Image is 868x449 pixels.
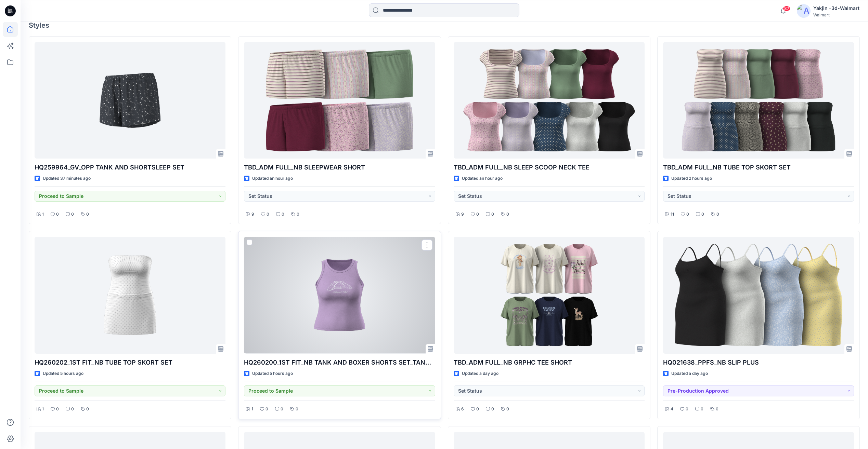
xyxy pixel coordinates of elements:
[42,406,44,413] p: 1
[29,21,860,29] h4: Styles
[461,406,464,413] p: 6
[454,237,645,353] a: TBD_ADM FULL_NB GRPHC TEE SHORT
[476,211,479,218] p: 0
[297,211,299,218] p: 0
[251,211,254,218] p: 9
[35,163,225,172] p: HQ259964_GV_OPP TANK AND SHORTSLEEP SET
[701,406,703,413] p: 0
[813,12,859,17] div: Walmart
[797,4,811,18] img: avatar
[686,406,688,413] p: 0
[461,211,464,218] p: 9
[252,370,293,377] p: Updated 5 hours ago
[86,406,89,413] p: 0
[43,370,83,377] p: Updated 5 hours ago
[716,406,718,413] p: 0
[671,370,708,377] p: Updated a day ago
[663,237,854,353] a: HQ021638_PPFS_NB SLIP PLUS
[701,211,704,218] p: 0
[56,406,59,413] p: 0
[252,175,293,182] p: Updated an hour ago
[783,6,790,11] span: 87
[686,211,689,218] p: 0
[506,406,509,413] p: 0
[42,211,44,218] p: 1
[267,211,269,218] p: 0
[454,163,645,172] p: TBD_ADM FULL_NB SLEEP SCOOP NECK TEE
[663,358,854,367] p: HQ021638_PPFS_NB SLIP PLUS
[282,211,284,218] p: 0
[281,406,283,413] p: 0
[43,175,91,182] p: Updated 37 minutes ago
[35,42,225,159] a: HQ259964_GV_OPP TANK AND SHORTSLEEP SET
[35,237,225,353] a: HQ260202_1ST FIT_NB TUBE TOP SKORT SET
[296,406,298,413] p: 0
[244,237,435,353] a: HQ260200_1ST FIT_NB TANK AND BOXER SHORTS SET_TANK ONLY
[476,406,479,413] p: 0
[454,42,645,159] a: TBD_ADM FULL_NB SLEEP SCOOP NECK TEE
[71,406,74,413] p: 0
[244,42,435,159] a: TBD_ADM FULL_NB SLEEPWEAR SHORT
[813,4,859,12] div: Yakjin -3d-Walmart
[462,370,498,377] p: Updated a day ago
[86,211,89,218] p: 0
[244,163,435,172] p: TBD_ADM FULL_NB SLEEPWEAR SHORT
[671,211,674,218] p: 11
[454,358,645,367] p: TBD_ADM FULL_NB GRPHC TEE SHORT
[663,42,854,159] a: TBD_ADM FULL_NB TUBE TOP SKORT SET
[251,406,253,413] p: 1
[491,211,494,218] p: 0
[265,406,268,413] p: 0
[506,211,509,218] p: 0
[35,358,225,367] p: HQ260202_1ST FIT_NB TUBE TOP SKORT SET
[671,175,712,182] p: Updated 2 hours ago
[663,163,854,172] p: TBD_ADM FULL_NB TUBE TOP SKORT SET
[462,175,503,182] p: Updated an hour ago
[716,211,719,218] p: 0
[491,406,494,413] p: 0
[244,358,435,367] p: HQ260200_1ST FIT_NB TANK AND BOXER SHORTS SET_TANK ONLY
[56,211,59,218] p: 0
[671,406,673,413] p: 4
[71,211,74,218] p: 0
